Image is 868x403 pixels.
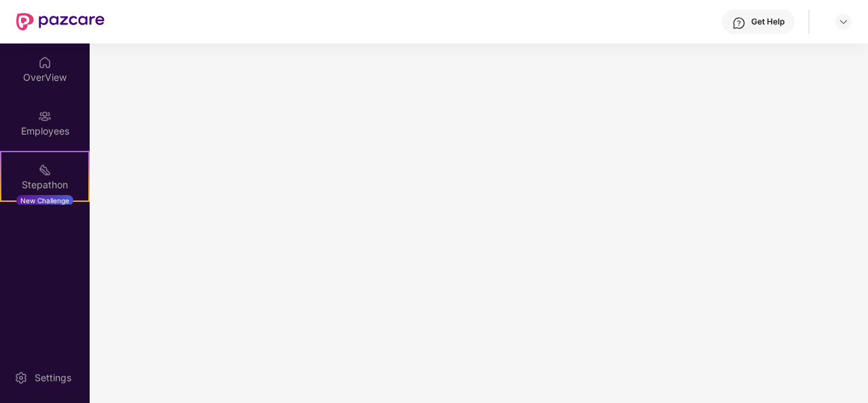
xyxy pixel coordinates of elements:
[751,16,784,27] div: Get Help
[14,371,28,385] img: svg+xml;base64,PHN2ZyBpZD0iU2V0dGluZy0yMHgyMCIgeG1sbnM9Imh0dHA6Ly93d3cudzMub3JnLzIwMDAvc3ZnIiB3aW...
[16,13,105,31] img: New Pazcare Logo
[31,371,75,385] div: Settings
[16,195,73,206] div: New Challenge
[1,178,88,192] div: Stepathon
[38,109,52,123] img: svg+xml;base64,PHN2ZyBpZD0iRW1wbG95ZWVzIiB4bWxucz0iaHR0cDovL3d3dy53My5vcmcvMjAwMC9zdmciIHdpZHRoPS...
[38,163,52,177] img: svg+xml;base64,PHN2ZyB4bWxucz0iaHR0cDovL3d3dy53My5vcmcvMjAwMC9zdmciIHdpZHRoPSIyMSIgaGVpZ2h0PSIyMC...
[838,16,849,27] img: svg+xml;base64,PHN2ZyBpZD0iRHJvcGRvd24tMzJ4MzIiIHhtbG5zPSJodHRwOi8vd3d3LnczLm9yZy8yMDAwL3N2ZyIgd2...
[732,16,746,30] img: svg+xml;base64,PHN2ZyBpZD0iSGVscC0zMngzMiIgeG1sbnM9Imh0dHA6Ly93d3cudzMub3JnLzIwMDAvc3ZnIiB3aWR0aD...
[38,56,52,69] img: svg+xml;base64,PHN2ZyBpZD0iSG9tZSIgeG1sbnM9Imh0dHA6Ly93d3cudzMub3JnLzIwMDAvc3ZnIiB3aWR0aD0iMjAiIG...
